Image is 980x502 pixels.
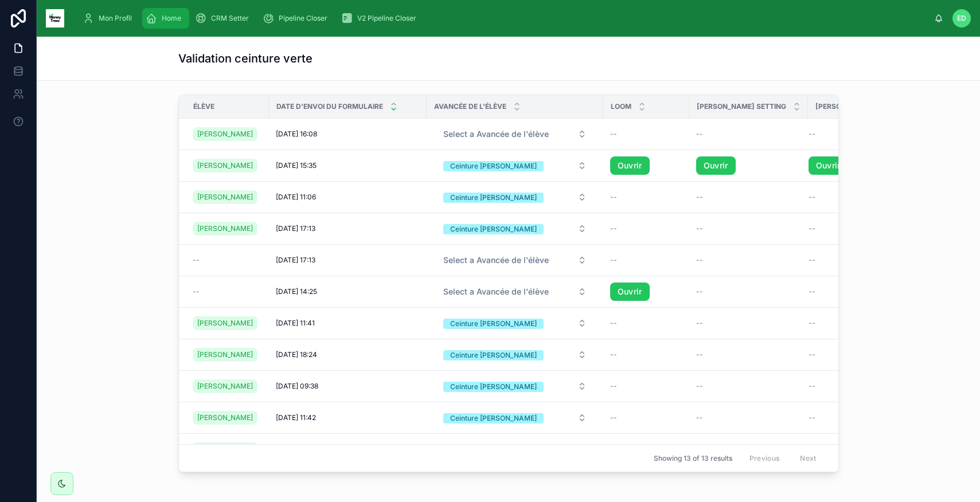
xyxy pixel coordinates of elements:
span: [PERSON_NAME] Setting [697,102,786,111]
a: [PERSON_NAME] [193,379,257,393]
h1: Validation ceinture verte [178,50,313,66]
span: -- [610,413,617,422]
span: [PERSON_NAME] [197,224,253,233]
div: Ceinture [PERSON_NAME] [450,413,537,423]
button: Select Button [434,376,596,397]
span: [PERSON_NAME] [197,319,253,328]
button: Select Button [434,281,596,302]
button: Select Button [434,250,596,270]
div: scrollable content [73,6,934,31]
button: Select Button [434,124,596,144]
span: Pipeline Closer [279,14,327,23]
span: Avancée de l'élève [434,102,506,111]
span: Loom [611,102,631,111]
div: Ceinture [PERSON_NAME] [450,161,537,171]
span: [PERSON_NAME] [197,130,253,139]
span: [DATE] 17:13 [276,256,315,265]
span: -- [696,350,703,359]
a: [PERSON_NAME] [193,222,257,236]
span: [DATE] 14:25 [276,287,317,296]
a: CRM Setter [192,8,257,29]
span: -- [696,319,703,328]
button: Select Button [434,155,596,176]
button: Select Button [434,218,596,239]
span: -- [696,256,703,265]
span: [PERSON_NAME] [197,413,253,422]
span: Élève [193,102,214,111]
span: [DATE] 18:24 [276,350,317,359]
span: CRM Setter [211,14,249,23]
a: [PERSON_NAME] [193,190,257,204]
span: -- [696,224,703,233]
span: Select a Avancée de l'élève [443,254,549,266]
span: [PERSON_NAME] closing [815,102,886,111]
span: ED [957,14,966,23]
span: -- [610,224,617,233]
span: Mon Profil [99,14,132,23]
span: [DATE] 11:06 [276,193,316,202]
span: -- [610,350,617,359]
span: [PERSON_NAME] [197,193,253,202]
div: Ceinture [PERSON_NAME] [450,224,537,234]
a: Pipeline Closer [259,8,335,29]
a: V2 Pipeline Closer [338,8,424,29]
span: -- [193,256,200,265]
span: Home [162,14,181,23]
span: Select a Avancée de l'élève [443,286,549,297]
span: -- [610,130,617,139]
img: App logo [46,9,64,28]
span: [PERSON_NAME] [197,350,253,359]
span: -- [809,224,815,233]
a: Ouvrir [610,283,650,301]
span: [DATE] 11:42 [276,413,316,422]
button: Select Button [434,439,596,460]
span: -- [809,382,815,391]
span: -- [610,256,617,265]
button: Select Button [434,344,596,365]
span: Showing 13 of 13 results [654,454,732,463]
span: [DATE] 16:08 [276,130,317,139]
div: Ceinture [PERSON_NAME] [450,382,537,392]
span: -- [809,193,815,202]
a: [PERSON_NAME] [193,411,257,425]
span: V2 Pipeline Closer [357,14,416,23]
a: Ouvrir [809,156,848,175]
span: [DATE] 17:13 [276,224,315,233]
span: -- [809,350,815,359]
a: Mon Profil [79,8,140,29]
span: Select a Avancée de l'élève [443,128,549,140]
a: [PERSON_NAME] [193,159,257,172]
button: Select Button [434,187,596,207]
span: -- [696,193,703,202]
a: [PERSON_NAME] [193,127,257,141]
span: [PERSON_NAME] [197,161,253,170]
span: -- [809,287,815,296]
div: Ceinture [PERSON_NAME] [450,193,537,203]
a: Home [142,8,189,29]
span: -- [696,413,703,422]
div: Ceinture [PERSON_NAME] [450,319,537,329]
span: -- [696,130,703,139]
a: [PERSON_NAME] [193,348,257,362]
span: -- [809,319,815,328]
button: Select Button [434,407,596,428]
button: Select Button [434,313,596,334]
span: -- [610,382,617,391]
span: -- [193,287,200,296]
span: -- [809,256,815,265]
a: Ouvrir [696,156,736,175]
a: Ouvrir [610,156,650,175]
span: Date d'envoi du formulaire [276,102,383,111]
span: -- [809,413,815,422]
span: [PERSON_NAME] [197,382,253,391]
span: -- [610,319,617,328]
span: -- [696,287,703,296]
span: [DATE] 11:41 [276,319,315,328]
a: [PERSON_NAME] [193,442,257,456]
span: -- [610,193,617,202]
a: [PERSON_NAME] [193,316,257,330]
span: -- [809,130,815,139]
span: [DATE] 09:38 [276,382,318,391]
span: -- [696,382,703,391]
div: Ceinture [PERSON_NAME] [450,350,537,360]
